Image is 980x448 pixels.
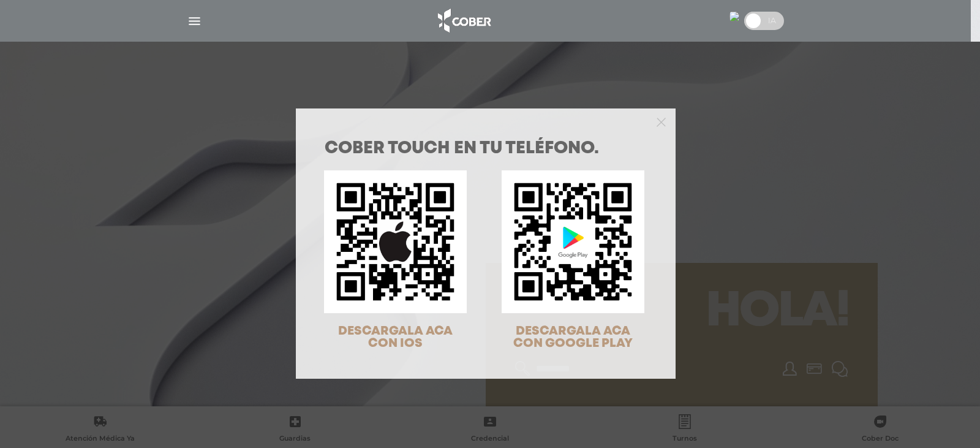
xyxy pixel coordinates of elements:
img: qr-code [324,170,467,313]
img: qr-code [502,170,644,313]
span: DESCARGALA ACA CON IOS [338,325,453,349]
span: DESCARGALA ACA CON GOOGLE PLAY [513,325,633,349]
h1: COBER TOUCH en tu teléfono. [325,140,647,158]
button: Close [657,116,666,127]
